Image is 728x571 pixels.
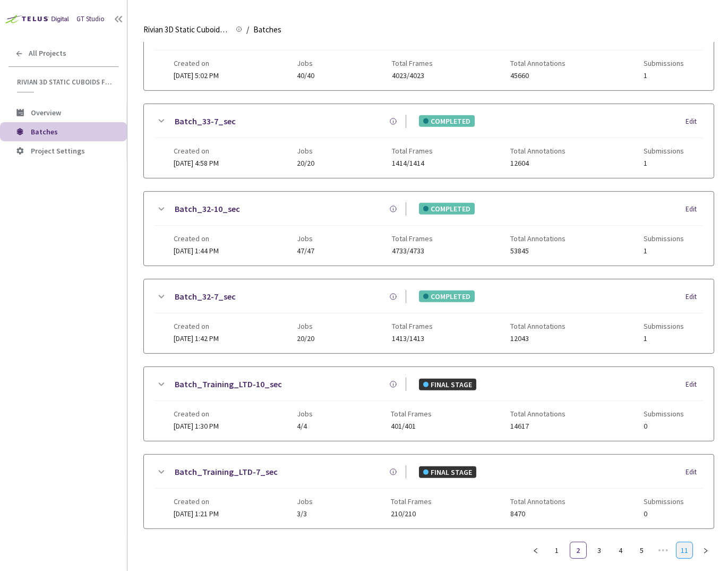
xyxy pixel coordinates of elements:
[31,108,61,117] span: Overview
[391,422,432,430] span: 401/401
[175,115,236,128] a: Batch_33-7_sec
[17,78,112,87] span: Rivian 3D Static Cuboids fixed[2024-25]
[144,104,714,178] div: Batch_33-7_secCOMPLETEDEditCreated on[DATE] 4:58 PMJobs20/20Total Frames1414/1414Total Annotation...
[297,497,313,506] span: Jobs
[31,146,85,156] span: Project Settings
[174,421,219,431] span: [DATE] 1:30 PM
[392,72,433,80] span: 4023/4023
[655,542,672,559] span: •••
[174,71,219,80] span: [DATE] 5:02 PM
[644,159,684,167] span: 1
[297,510,313,518] span: 3/3
[697,542,714,559] li: Next Page
[297,59,314,67] span: Jobs
[391,410,432,418] span: Total Frames
[703,548,709,554] span: right
[175,378,282,391] a: Batch_Training_LTD-10_sec
[419,115,475,127] div: COMPLETED
[510,422,566,430] span: 14617
[686,379,703,390] div: Edit
[676,542,693,559] li: 11
[392,234,433,243] span: Total Frames
[174,246,219,255] span: [DATE] 1:44 PM
[392,159,433,167] span: 1414/1414
[644,335,684,343] span: 1
[144,192,714,266] div: Batch_32-10_secCOMPLETEDEditCreated on[DATE] 1:44 PMJobs47/47Total Frames4733/4733Total Annotatio...
[697,542,714,559] button: right
[510,510,566,518] span: 8470
[297,247,314,255] span: 47/47
[570,542,587,559] li: 2
[174,497,219,506] span: Created on
[549,542,565,558] a: 1
[644,72,684,80] span: 1
[549,542,566,559] li: 1
[686,204,703,215] div: Edit
[612,542,629,559] li: 4
[644,322,684,330] span: Submissions
[570,542,586,558] a: 2
[655,542,672,559] li: Next 5 Pages
[644,234,684,243] span: Submissions
[510,322,566,330] span: Total Annotations
[419,466,476,478] div: FINAL STAGE
[144,16,714,90] div: Batch_33-10_secCOMPLETEDEditCreated on[DATE] 5:02 PMJobs40/40Total Frames4023/4023Total Annotatio...
[510,410,566,418] span: Total Annotations
[297,234,314,243] span: Jobs
[633,542,650,559] li: 5
[297,147,314,155] span: Jobs
[144,455,714,529] div: Batch_Training_LTD-7_secFINAL STAGEEditCreated on[DATE] 1:21 PMJobs3/3Total Frames210/210Total An...
[174,322,219,330] span: Created on
[527,542,544,559] button: left
[419,291,475,302] div: COMPLETED
[392,335,433,343] span: 1413/1413
[246,23,249,36] li: /
[175,290,236,303] a: Batch_32-7_sec
[392,147,433,155] span: Total Frames
[510,72,566,80] span: 45660
[591,542,608,559] li: 3
[392,247,433,255] span: 4733/4733
[144,279,714,353] div: Batch_32-7_secCOMPLETEDEditCreated on[DATE] 1:42 PMJobs20/20Total Frames1413/1413Total Annotation...
[174,147,219,155] span: Created on
[174,509,219,518] span: [DATE] 1:21 PM
[297,322,314,330] span: Jobs
[592,542,607,558] a: 3
[527,542,544,559] li: Previous Page
[686,116,703,127] div: Edit
[510,247,566,255] span: 53845
[29,49,66,58] span: All Projects
[510,59,566,67] span: Total Annotations
[174,410,219,418] span: Created on
[144,367,714,441] div: Batch_Training_LTD-10_secFINAL STAGEEditCreated on[DATE] 1:30 PMJobs4/4Total Frames401/401Total A...
[392,322,433,330] span: Total Frames
[297,72,314,80] span: 40/40
[174,334,219,343] span: [DATE] 1:42 PM
[644,510,684,518] span: 0
[175,465,278,479] a: Batch_Training_LTD-7_sec
[644,59,684,67] span: Submissions
[533,548,539,554] span: left
[644,410,684,418] span: Submissions
[644,147,684,155] span: Submissions
[391,510,432,518] span: 210/210
[510,497,566,506] span: Total Annotations
[686,467,703,478] div: Edit
[297,422,313,430] span: 4/4
[297,335,314,343] span: 20/20
[143,23,229,36] span: Rivian 3D Static Cuboids fixed[2024-25]
[297,159,314,167] span: 20/20
[174,158,219,168] span: [DATE] 4:58 PM
[510,234,566,243] span: Total Annotations
[391,497,432,506] span: Total Frames
[253,23,281,36] span: Batches
[419,203,475,215] div: COMPLETED
[297,410,313,418] span: Jobs
[174,59,219,67] span: Created on
[419,379,476,390] div: FINAL STAGE
[686,292,703,302] div: Edit
[174,234,219,243] span: Created on
[644,497,684,506] span: Submissions
[644,247,684,255] span: 1
[510,335,566,343] span: 12043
